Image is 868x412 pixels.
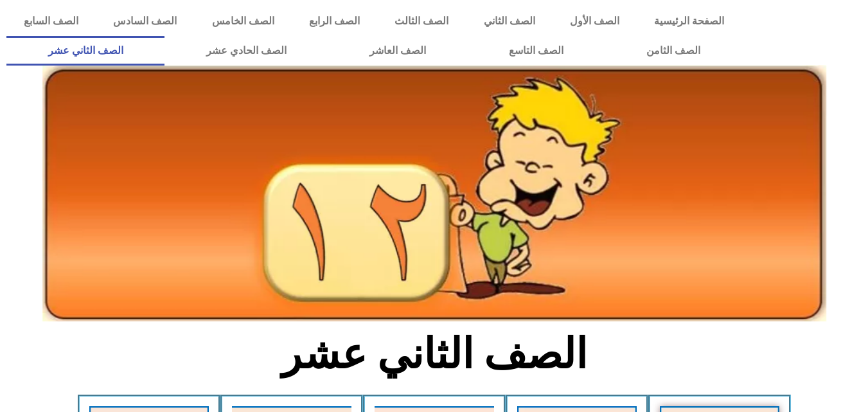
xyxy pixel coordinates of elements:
[164,36,328,66] a: الصف الحادي عشر
[6,6,96,36] a: الصف السابع
[6,36,164,66] a: الصف الثاني عشر
[377,6,466,36] a: الصف الثالث
[637,6,741,36] a: الصفحة الرئيسية
[466,6,553,36] a: الصف الثاني
[195,6,292,36] a: الصف الخامس
[292,6,377,36] a: الصف الرابع
[553,6,637,36] a: الصف الأول
[222,329,646,379] h2: الصف الثاني عشر
[96,6,194,36] a: الصف السادس
[605,36,741,66] a: الصف الثامن
[467,36,605,66] a: الصف التاسع
[328,36,467,66] a: الصف العاشر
